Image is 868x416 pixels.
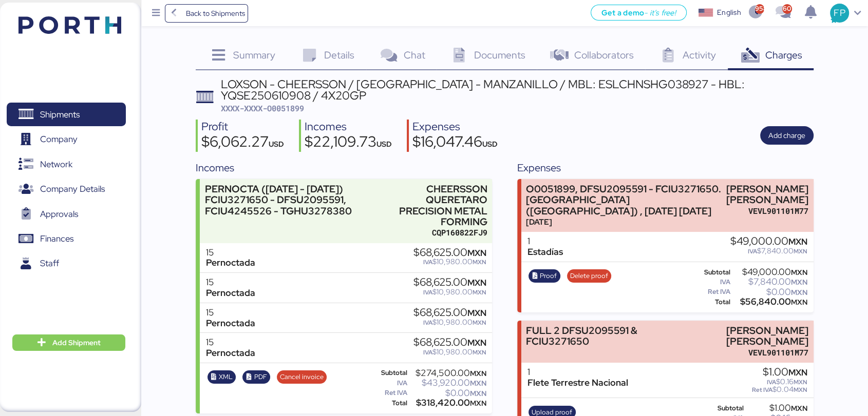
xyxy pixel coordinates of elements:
[206,247,255,258] div: 15
[732,278,807,286] div: $7,840.00
[412,120,498,134] div: Expenses
[469,399,486,408] span: MXN
[469,379,486,388] span: MXN
[7,152,126,176] a: Network
[527,367,628,378] div: 1
[206,337,255,348] div: 15
[423,258,432,266] span: IVA
[748,247,757,255] span: IVA
[746,404,807,412] div: $1.00
[834,6,845,19] span: FP
[403,48,425,62] span: Chat
[382,227,487,238] div: CQP160822FJ9
[768,129,805,142] span: Add charge
[752,378,807,386] div: $0.16
[517,160,814,175] div: Expenses
[717,7,741,18] div: English
[765,48,802,62] span: Charges
[206,277,255,288] div: 15
[254,371,267,383] span: PDF
[206,318,255,329] div: Pernoctada
[7,103,126,126] a: Shipments
[40,107,80,122] span: Shipments
[696,299,730,306] div: Total
[375,380,407,387] div: IVA
[467,247,486,259] span: MXN
[526,216,722,227] div: [DATE]
[409,399,486,407] div: $318,420.00
[529,269,560,283] button: Proof
[269,139,284,149] span: USD
[730,247,807,255] div: $7,840.00
[147,5,165,22] button: Menu
[474,48,525,62] span: Documents
[683,48,716,62] span: Activity
[382,184,487,227] div: CHEERSSON QUERETARO PRECISION METAL FORMING
[788,236,807,247] span: MXN
[760,126,814,145] button: Add charge
[375,369,407,377] div: Subtotal
[752,386,772,394] span: Ret IVA
[732,298,807,306] div: $56,840.00
[469,369,486,378] span: MXN
[423,348,432,356] span: IVA
[696,405,744,412] div: Subtotal
[413,288,486,296] div: $10,980.00
[324,48,354,62] span: Details
[791,298,807,307] span: MXN
[376,139,392,149] span: USD
[375,400,407,407] div: Total
[791,278,807,287] span: MXN
[726,184,808,205] div: [PERSON_NAME] [PERSON_NAME]
[305,134,392,152] div: $22,109.73
[305,120,392,134] div: Incomes
[467,337,486,348] span: MXN
[696,288,730,295] div: Ret IVA
[413,319,486,326] div: $10,980.00
[413,247,486,259] div: $68,625.00
[12,334,125,351] button: Add Shipment
[472,319,486,327] span: MXN
[40,182,105,196] span: Company Details
[233,48,275,62] span: Summary
[206,307,255,318] div: 15
[409,369,486,377] div: $274,500.00
[527,236,563,247] div: 1
[7,252,126,275] a: Staff
[413,348,486,356] div: $10,980.00
[567,269,612,283] button: Delete proof
[696,279,730,286] div: IVA
[730,236,807,247] div: $49,000.00
[185,7,244,19] span: Back to Shipments
[206,348,255,359] div: Pernoctada
[413,307,486,319] div: $68,625.00
[791,268,807,277] span: MXN
[423,319,432,327] span: IVA
[413,337,486,348] div: $68,625.00
[40,231,73,246] span: Finances
[794,386,807,394] span: MXN
[280,371,324,383] span: Cancel invoice
[540,270,557,282] span: Proof
[201,134,284,152] div: $6,062.27
[413,277,486,288] div: $68,625.00
[7,128,126,151] a: Company
[277,370,327,384] button: Cancel invoice
[165,4,249,23] a: Back to Shipments
[242,370,270,384] button: PDF
[40,132,78,147] span: Company
[409,389,486,397] div: $0.00
[375,389,407,397] div: Ret IVA
[409,379,486,387] div: $43,920.00
[570,270,608,282] span: Delete proof
[219,371,233,383] span: XML
[726,206,808,216] div: VEVL901101M77
[7,202,126,226] a: Approvals
[696,269,730,276] div: Subtotal
[221,78,814,102] div: LOXSON - CHEERSSON / [GEOGRAPHIC_DATA] - MANZANILLO / MBL: ESLCHNSHG038927 - HBL: YQSE250610908 /...
[791,404,807,413] span: MXN
[752,386,807,393] div: $0.04
[196,160,492,175] div: Incomes
[467,307,486,319] span: MXN
[472,288,486,296] span: MXN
